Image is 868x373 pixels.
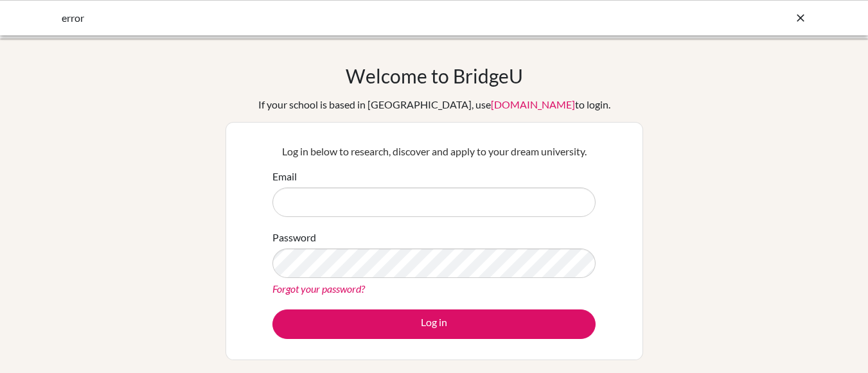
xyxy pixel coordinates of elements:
div: If your school is based in [GEOGRAPHIC_DATA], use to login. [258,97,610,112]
h1: Welcome to BridgeU [346,64,523,87]
a: Forgot your password? [272,282,365,295]
label: Password [272,230,316,245]
a: [DOMAIN_NAME] [491,98,575,110]
div: error [62,10,614,26]
button: Log in [272,309,596,339]
p: Log in below to research, discover and apply to your dream university. [272,144,596,159]
label: Email [272,169,297,184]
